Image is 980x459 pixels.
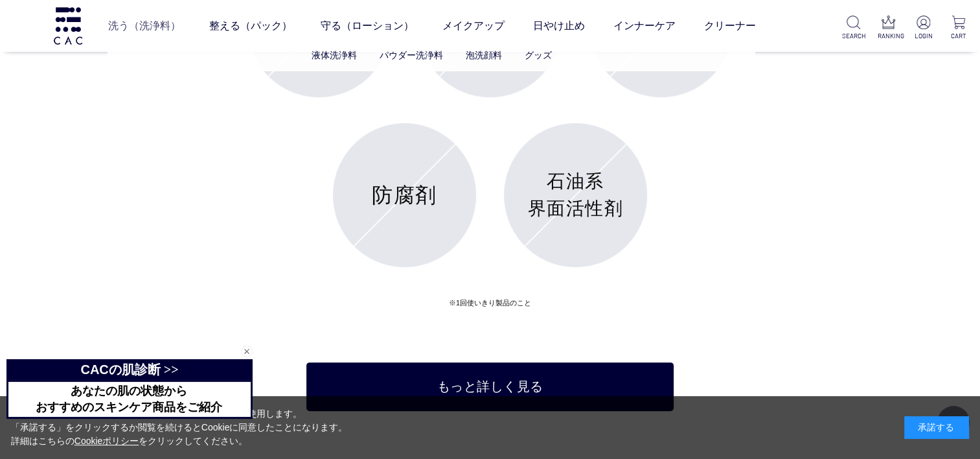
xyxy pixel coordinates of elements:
[466,50,502,60] a: 泡洗顔料
[947,31,970,41] p: CART
[912,31,935,41] p: LOGIN
[904,416,969,439] div: 承諾する
[525,50,552,60] a: グッズ
[306,362,674,411] a: もっと詳しく見る
[312,50,357,60] a: 液体洗浄料
[703,8,755,44] a: クリーナー
[74,436,139,446] a: Cookieポリシー
[518,168,633,222] p: 石油系 界面活性剤
[52,7,84,44] img: logo
[842,31,865,41] p: SEARCH
[442,8,504,44] a: メイクアップ
[11,407,348,448] div: 当サイトでは、お客様へのサービス向上のためにCookieを使用します。 「承諾する」をクリックするか閲覧を続けるとCookieに同意したことになります。 詳細はこちらの をクリックしてください。
[449,299,531,307] span: ※1回使いきり製品のこと
[947,16,970,41] a: CART
[877,31,900,41] p: RANKING
[320,8,413,44] a: 守る（ローション）
[108,8,180,44] a: 洗う（洗浄料）
[613,8,675,44] a: インナーケア
[209,8,291,44] a: 整える（パック）
[372,180,437,211] p: 防腐剤
[842,16,865,41] a: SEARCH
[912,16,935,41] a: LOGIN
[877,16,900,41] a: RANKING
[532,8,584,44] a: 日やけ止め
[380,50,443,60] a: パウダー洗浄料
